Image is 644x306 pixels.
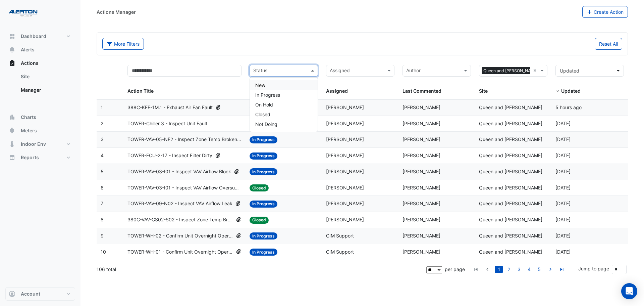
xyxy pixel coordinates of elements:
[127,104,213,112] span: 388C-KEF-1M.1 - Exhaust Air Fan Fault
[326,249,354,255] span: CIM Support
[255,102,273,107] span: On Hold
[479,185,542,190] span: Queen and [PERSON_NAME]
[326,233,354,238] span: CIM Support
[127,248,233,256] span: TOWER-WH-01 - Confirm Unit Overnight Operation (Energy Waste)
[9,60,15,67] app-icon: Actions
[504,266,514,273] li: page 2
[97,261,425,278] div: 106 total
[326,169,364,174] span: [PERSON_NAME]
[555,169,571,174] span: 2025-09-02T08:51:10.050
[21,291,40,297] span: Account
[402,217,440,222] span: [PERSON_NAME]
[402,104,440,110] span: [PERSON_NAME]
[250,168,277,175] span: In Progress
[479,169,542,174] span: Queen and [PERSON_NAME]
[402,88,441,94] span: Last Commented
[250,184,269,191] span: Closed
[250,232,277,239] span: In Progress
[250,136,277,143] span: In Progress
[514,266,524,273] li: page 3
[326,121,364,126] span: [PERSON_NAME]
[326,217,364,222] span: [PERSON_NAME]
[21,127,37,134] span: Meters
[560,68,579,74] span: Updated
[101,233,104,238] span: 9
[102,38,144,50] button: More Filters
[472,266,480,273] a: go to first page
[21,114,36,121] span: Charts
[5,70,75,99] div: Actions
[9,141,15,147] app-icon: Indoor Env
[8,5,38,19] img: Company Logo
[9,33,15,40] app-icon: Dashboard
[21,154,39,161] span: Reports
[445,266,465,272] span: per page
[127,152,212,160] span: TOWER-FCU-2-17 - Inspect Filter Dirty
[21,141,46,147] span: Indoor Env
[5,43,75,56] button: Alerts
[101,169,104,174] span: 5
[555,249,571,255] span: 2025-08-14T03:38:35.317
[479,121,542,126] span: Queen and [PERSON_NAME]
[250,249,277,256] span: In Progress
[101,185,104,190] span: 6
[127,88,154,94] span: Action Title
[5,56,75,70] button: Actions
[250,78,318,132] div: Options List
[21,33,46,40] span: Dashboard
[494,266,504,273] li: page 1
[402,169,440,174] span: [PERSON_NAME]
[479,249,542,255] span: Queen and [PERSON_NAME]
[127,184,242,192] span: TOWER-VAV-03-I01 - Inspect VAV Airflow Oversupply (Energy Waste)
[402,121,440,126] span: [PERSON_NAME]
[495,266,503,273] a: 1
[555,201,571,206] span: 2025-09-02T08:31:31.435
[127,216,233,224] span: 380C-VAV-CS02-S02 - Inspect Zone Temp Broken Sensor
[127,120,207,128] span: TOWER-Chiller 3 - Inspect Unit Fault
[101,201,103,206] span: 7
[326,152,364,158] span: [PERSON_NAME]
[101,217,104,222] span: 8
[250,152,277,160] span: In Progress
[482,67,540,75] span: Queen and [PERSON_NAME]
[555,136,571,142] span: 2025-09-02T10:01:55.640
[555,217,571,222] span: 2025-09-02T08:19:51.654
[5,151,75,164] button: Reports
[127,200,232,208] span: TOWER-VAV-09-N02 - Inspect VAV Airflow Leak
[479,233,542,238] span: Queen and [PERSON_NAME]
[326,185,364,190] span: [PERSON_NAME]
[101,152,104,158] span: 4
[524,266,534,273] li: page 4
[533,67,539,75] span: Clear
[9,127,15,134] app-icon: Meters
[479,88,488,94] span: Site
[582,6,628,18] button: Create Action
[479,152,542,158] span: Queen and [PERSON_NAME]
[127,168,231,176] span: TOWER-VAV-03-I01 - Inspect VAV Airflow Block
[479,201,542,206] span: Queen and [PERSON_NAME]
[535,266,543,273] a: 5
[101,136,104,142] span: 3
[402,185,440,190] span: [PERSON_NAME]
[595,38,622,50] button: Reset All
[101,104,103,110] span: 1
[326,104,364,110] span: [PERSON_NAME]
[479,136,542,142] span: Queen and [PERSON_NAME]
[555,121,571,126] span: 2025-09-11T07:52:01.128
[127,136,242,143] span: TOWER-VAV-05-NE2 - Inspect Zone Temp Broken Sensor
[561,88,581,94] span: Updated
[402,233,440,238] span: [PERSON_NAME]
[326,201,364,206] span: [PERSON_NAME]
[555,65,624,77] button: Updated
[326,136,364,142] span: [PERSON_NAME]
[483,266,491,273] a: go to previous page
[402,152,440,158] span: [PERSON_NAME]
[402,201,440,206] span: [PERSON_NAME]
[21,46,35,53] span: Alerts
[534,266,544,273] li: page 5
[9,114,15,121] app-icon: Charts
[525,266,533,273] a: 4
[15,70,75,83] a: Site
[101,121,103,126] span: 2
[555,152,571,158] span: 2025-09-02T08:56:48.203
